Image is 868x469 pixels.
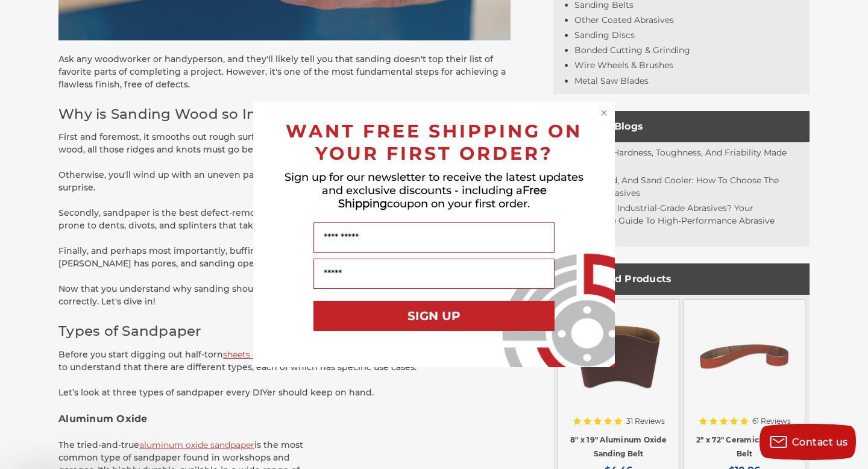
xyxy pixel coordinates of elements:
button: Contact us [759,424,856,460]
span: WANT FREE SHIPPING ON YOUR FIRST ORDER? [286,120,582,165]
span: Free Shipping [338,184,547,210]
button: Close dialog [598,107,610,119]
button: SIGN UP [313,301,555,331]
span: Sign up for our newsletter to receive the latest updates and exclusive discounts - including a co... [285,171,583,210]
span: Contact us [792,436,848,448]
